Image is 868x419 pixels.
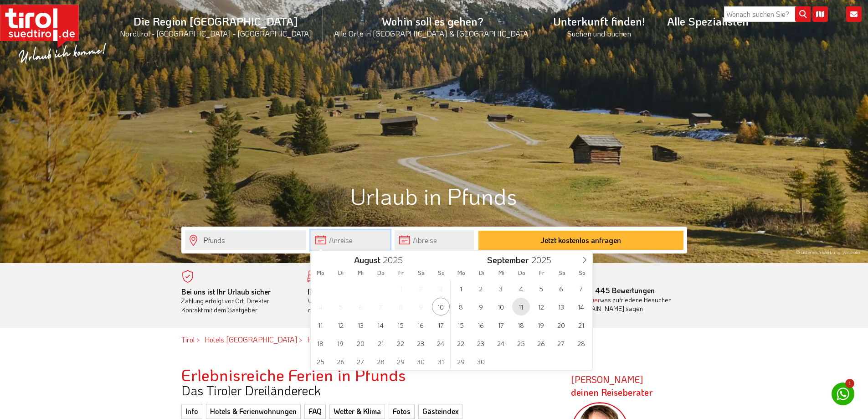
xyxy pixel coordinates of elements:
[412,316,430,334] span: August 16, 2025
[552,316,570,334] span: September 20, 2025
[372,352,390,370] span: August 28, 2025
[392,298,410,316] span: August 8, 2025
[452,270,472,276] span: Mo
[372,334,390,352] span: August 21, 2025
[560,285,655,295] b: - 445 Bewertungen
[572,298,590,316] span: September 14, 2025
[354,256,380,264] span: August
[432,334,450,352] span: August 24, 2025
[832,383,854,405] a: 1
[492,270,512,276] span: Mi
[332,298,349,316] span: August 5, 2025
[181,287,294,315] div: Zahlung erfolgt vor Ort. Direkter Kontakt mit dem Gastgeber
[432,316,450,334] span: August 17, 2025
[572,334,590,352] span: September 28, 2025
[109,4,323,48] a: Die Region [GEOGRAPHIC_DATA]Nordtirol - [GEOGRAPHIC_DATA] - [GEOGRAPHIC_DATA]
[492,316,510,334] span: September 17, 2025
[371,270,391,276] span: Do
[472,298,490,316] span: September 9, 2025
[552,298,570,316] span: September 13, 2025
[181,383,557,398] h3: Das Tiroler Dreiländereck
[389,404,415,419] a: Fotos
[656,4,760,38] a: Alle Spezialisten
[418,404,462,419] a: Gästeindex
[352,352,370,370] span: August 27, 2025
[352,316,370,334] span: August 13, 2025
[512,298,530,316] span: September 11, 2025
[329,404,385,419] a: Wetter & Klima
[334,28,531,38] small: Alle Orte in [GEOGRAPHIC_DATA] & [GEOGRAPHIC_DATA]
[432,279,450,297] span: August 3, 2025
[512,334,530,352] span: September 25, 2025
[472,352,490,370] span: September 30, 2025
[452,316,470,334] span: September 15, 2025
[532,334,550,352] span: September 26, 2025
[308,287,402,296] b: Ihr Traumurlaub beginnt hier!
[372,298,390,316] span: August 7, 2025
[120,28,312,38] small: Nordtirol - [GEOGRAPHIC_DATA] - [GEOGRAPHIC_DATA]
[181,366,557,384] h2: Erlebnisreiche Ferien in Pfunds
[472,270,492,276] span: Di
[432,352,450,370] span: August 31, 2025
[412,298,430,316] span: August 9, 2025
[845,379,854,388] span: 1
[372,316,390,334] span: August 14, 2025
[472,279,490,297] span: September 2, 2025
[304,404,326,419] a: FAQ
[312,334,329,352] span: August 18, 2025
[181,335,195,344] a: Tirol
[472,334,490,352] span: September 23, 2025
[312,316,329,334] span: August 11, 2025
[332,352,349,370] span: August 26, 2025
[312,298,329,316] span: August 4, 2025
[532,298,550,316] span: September 12, 2025
[332,334,349,352] span: August 19, 2025
[532,279,550,297] span: September 5, 2025
[432,298,450,316] span: August 10, 2025
[391,270,411,276] span: Fr
[331,270,351,276] span: Di
[572,316,590,334] span: September 21, 2025
[412,352,430,370] span: August 30, 2025
[431,270,451,276] span: So
[552,334,570,352] span: September 27, 2025
[352,334,370,352] span: August 20, 2025
[312,352,329,370] span: August 25, 2025
[724,6,811,22] input: Wonach suchen Sie?
[181,404,202,419] a: Info
[392,334,410,352] span: August 22, 2025
[542,4,656,48] a: Unterkunft finden!Suchen und buchen
[308,287,421,315] div: Von der Buchung bis zum Aufenthalt, der gesamte Ablauf ist unkompliziert
[812,6,828,22] i: Karte öffnen
[412,334,430,352] span: August 23, 2025
[512,279,530,297] span: September 4, 2025
[380,254,411,265] input: Year
[411,270,431,276] span: Sa
[512,270,532,276] span: Do
[571,386,653,398] span: deinen Reiseberater
[311,270,331,276] span: Mo
[351,270,371,276] span: Mi
[532,270,552,276] span: Fr
[311,230,390,250] input: Anreise
[332,316,349,334] span: August 12, 2025
[181,287,271,296] b: Bei uns ist Ihr Urlaub sicher
[392,316,410,334] span: August 15, 2025
[572,270,592,276] span: So
[395,230,474,250] input: Abreise
[529,254,559,265] input: Year
[412,279,430,297] span: August 2, 2025
[392,279,410,297] span: August 1, 2025
[181,183,687,208] h1: Urlaub in Pfunds
[560,295,673,313] div: was zufriedene Besucher über [DOMAIN_NAME] sagen
[572,279,590,297] span: September 7, 2025
[352,298,370,316] span: August 6, 2025
[478,231,683,250] button: Jetzt kostenlos anfragen
[452,352,470,370] span: September 29, 2025
[452,298,470,316] span: September 8, 2025
[206,404,301,419] a: Hotels & Ferienwohnungen
[492,279,510,297] span: September 3, 2025
[532,316,550,334] span: September 19, 2025
[307,335,427,344] a: Hotels Tiroler Oberland / Reschenpass
[452,279,470,297] span: September 1, 2025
